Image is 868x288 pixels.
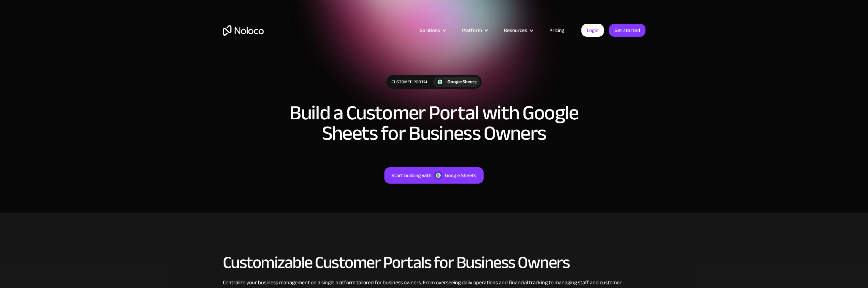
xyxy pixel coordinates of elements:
h1: Build a Customer Portal with Google Sheets for Business Owners [281,103,588,143]
a: Login [581,24,604,37]
div: Platform [462,26,482,35]
div: Solutions [420,26,440,35]
div: Resources [496,26,541,35]
a: Get started [609,24,645,37]
div: Google Sheets [445,171,476,180]
a: Pricing [541,26,573,35]
a: Start building withGoogle Sheets [384,167,484,184]
h2: Customizable Customer Portals for Business Owners [223,253,645,272]
a: home [223,25,264,36]
div: Platform [454,26,496,35]
div: Google Sheets [447,78,476,86]
div: Customer Portal [386,75,433,89]
div: Resources [504,26,527,35]
div: Solutions [411,26,454,35]
div: Start building with [392,171,431,180]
